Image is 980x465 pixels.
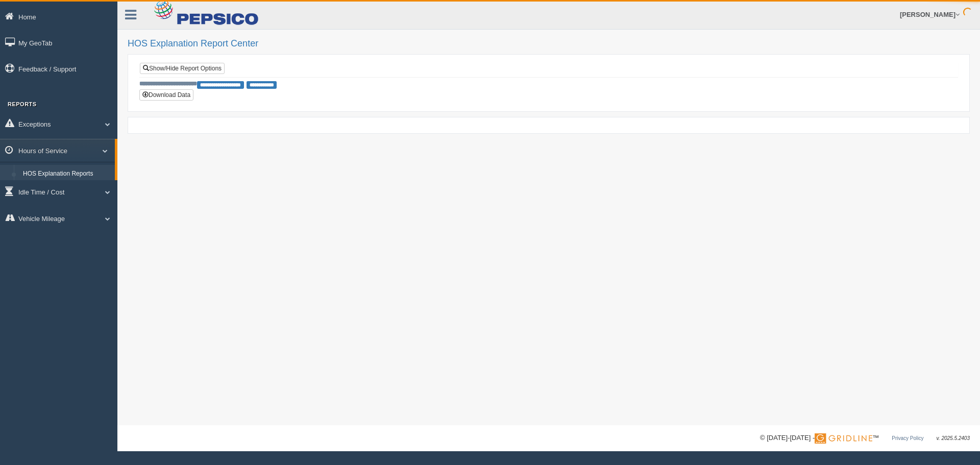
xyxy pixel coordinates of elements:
[139,89,193,101] button: Download Data
[18,165,115,183] a: HOS Explanation Reports
[892,435,923,441] a: Privacy Policy
[140,63,225,74] a: Show/Hide Report Options
[760,433,970,444] div: © [DATE]-[DATE] - ™
[937,435,970,441] span: v. 2025.5.2403
[128,39,970,49] h2: HOS Explanation Report Center
[815,433,872,444] img: Gridline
